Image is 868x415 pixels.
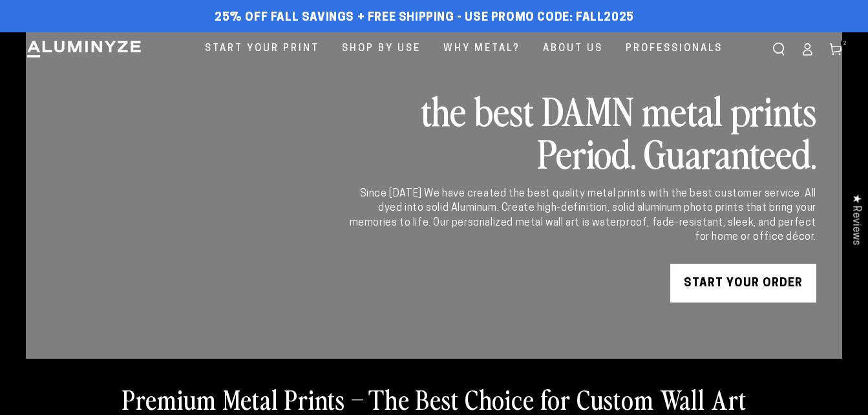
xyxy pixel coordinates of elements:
a: Why Metal? [434,32,530,65]
span: 25% off FALL Savings + Free Shipping - Use Promo Code: FALL2025 [215,11,634,25]
a: Start Your Print [195,32,329,65]
h2: the best DAMN metal prints Period. Guaranteed. [347,89,816,174]
span: 2 [843,39,847,48]
a: Shop By Use [332,32,430,65]
span: Start Your Print [205,40,319,58]
summary: Search our site [765,35,793,63]
span: Professionals [626,40,723,58]
a: About Us [533,32,613,65]
span: Shop By Use [342,40,421,58]
span: About Us [543,40,603,58]
a: START YOUR Order [670,264,816,303]
div: Click to open Judge.me floating reviews tab [843,184,868,255]
img: Aluminyze [26,39,142,59]
span: Why Metal? [443,40,520,58]
div: Since [DATE] We have created the best quality metal prints with the best customer service. All dy... [347,187,816,245]
a: Professionals [616,32,732,65]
